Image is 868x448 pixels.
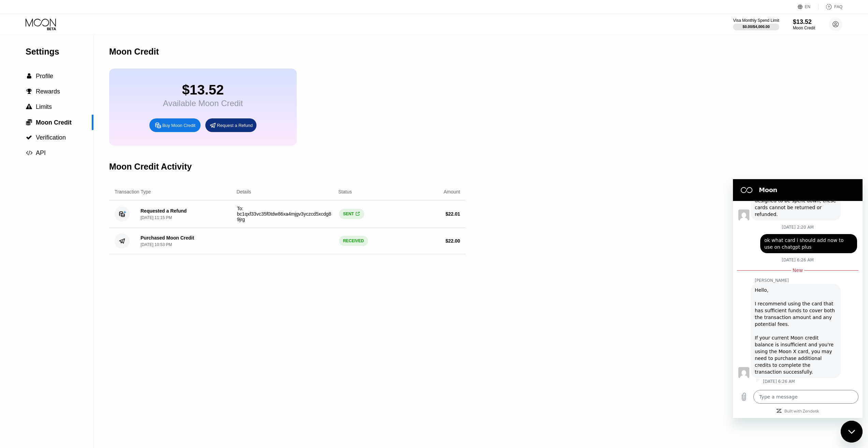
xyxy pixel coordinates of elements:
div: EN [798,3,819,10]
span: Rewards [36,88,60,95]
span: Moon Credit [36,119,72,126]
div: $ 22.01 [445,211,460,217]
div: Status [338,189,352,194]
div: $13.52Moon Credit [793,18,815,30]
iframe: Messaging window [733,179,863,418]
div: $13.52 [793,18,815,26]
div:  [26,119,32,126]
span: API [36,149,46,156]
span:  [26,150,32,156]
div: Visa Monthly Spend Limit [733,18,779,23]
div: [DATE] 11:15 PM [141,215,172,220]
div:  [355,212,360,217]
div: Visa Monthly Spend Limit$0.00/$4,000.00 [733,18,779,30]
div: $13.52 [163,82,243,98]
span: Limits [36,103,52,110]
div:  [26,104,32,110]
span:  [26,88,32,95]
div: Requested a Refund [141,208,187,214]
div: FAQ [819,3,842,10]
div: Moon Credit Activity [109,162,192,172]
div: $ 22.00 [445,238,460,244]
span:  [26,134,32,141]
div: FAQ [834,4,842,9]
span:  [26,119,32,126]
div: Transaction Type [115,189,151,194]
span: To: bc1qxf33vc35f0tdw86xa4mjgv3yczcd5xcdg89jrg [237,206,331,222]
span:  [26,104,32,110]
div: Purchased Moon Credit [141,235,194,241]
div: Buy Moon Credit [162,122,195,128]
div: Amount [444,189,460,194]
div:  [26,134,32,141]
div: Buy Moon Credit [149,118,201,132]
div: EN [805,4,811,9]
div: [DATE] 10:53 PM [141,242,172,247]
div: Details [237,189,251,194]
div: Moon Credit [109,47,159,57]
div: RECEIVED [339,236,368,246]
div: Available Moon Credit [163,99,243,108]
div:  [26,73,32,79]
span: Verification [36,134,66,141]
div: Settings [26,47,93,57]
div: Moon Credit [793,26,815,30]
span:  [356,212,359,217]
div: SENT [339,209,364,219]
div:  [26,88,32,95]
div: $0.00 / $4,000.00 [742,25,770,29]
iframe: Button to launch messaging window, conversation in progress [841,421,863,443]
span:  [27,73,31,79]
div:  [26,150,32,156]
div: Request a Refund [217,122,253,128]
div: Request a Refund [205,118,256,132]
span: Profile [36,73,53,80]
